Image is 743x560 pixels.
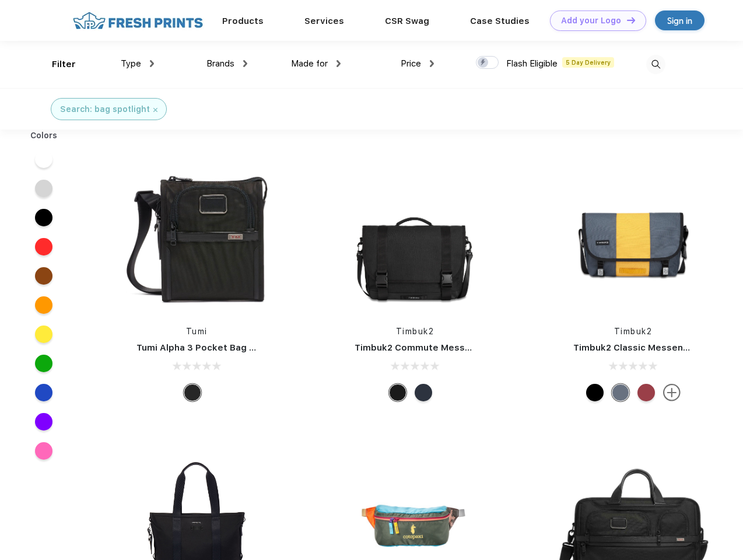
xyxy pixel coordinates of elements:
img: func=resize&h=266 [119,159,274,314]
img: dropdown.png [243,60,247,67]
img: dropdown.png [150,60,154,67]
a: Sign in [655,10,705,30]
img: DT [627,17,635,23]
div: Eco Lightbeam [612,384,629,401]
div: Eco Black [389,384,406,401]
img: desktop_search.svg [646,55,665,74]
img: func=resize&h=266 [337,159,492,314]
img: dropdown.png [430,60,434,67]
span: Price [401,58,421,69]
img: func=resize&h=266 [556,159,711,314]
a: Products [222,16,264,26]
div: Black [184,384,201,401]
span: Brands [206,58,234,69]
a: Tumi [186,327,208,336]
div: Sign in [667,14,692,27]
a: Timbuk2 [614,327,653,336]
img: more.svg [663,384,681,401]
a: Timbuk2 [396,327,434,336]
a: Tumi Alpha 3 Pocket Bag Small [136,342,273,353]
div: Colors [22,129,66,142]
span: 5 Day Delivery [562,57,614,68]
a: Timbuk2 Classic Messenger Bag [573,342,718,353]
div: Filter [52,58,76,71]
img: fo%20logo%202.webp [69,10,206,31]
img: dropdown.png [337,60,341,67]
div: Eco Bookish [637,384,655,401]
span: Type [121,58,141,69]
div: Eco Nautical [415,384,432,401]
div: Search: bag spotlight [60,103,150,116]
span: Flash Eligible [506,58,558,69]
span: Made for [291,58,328,69]
div: Add your Logo [561,16,621,26]
img: filter_cancel.svg [153,108,157,112]
a: Timbuk2 Commute Messenger Bag [355,342,511,353]
div: Eco Black [586,384,604,401]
